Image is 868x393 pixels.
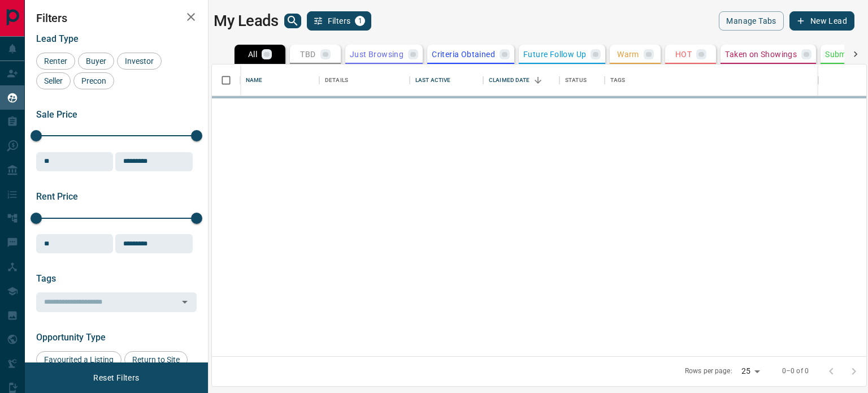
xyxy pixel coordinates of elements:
h1: My Leads [214,12,279,30]
span: Buyer [82,57,110,66]
button: New Lead [789,11,854,31]
p: 0–0 of 0 [782,366,809,376]
span: Investor [121,57,158,66]
span: Sale Price [36,109,77,120]
button: Filters1 [307,11,372,31]
p: Criteria Obtained [432,50,495,58]
button: Open [177,294,193,310]
div: 25 [737,363,764,379]
p: All [248,50,257,58]
span: Tags [36,273,56,284]
div: Status [565,64,587,96]
div: Details [325,64,348,96]
p: Future Follow Up [523,50,586,58]
div: Tags [610,64,626,96]
button: search button [284,14,301,28]
div: Name [240,64,319,96]
button: Sort [530,72,546,88]
span: Favourited a Listing [40,355,118,364]
span: Opportunity Type [36,332,106,343]
div: Buyer [78,53,114,70]
div: Last Active [410,64,483,96]
div: Claimed Date [489,64,530,96]
p: TBD [300,50,315,58]
p: Just Browsing [350,50,403,58]
div: Favourited a Listing [36,351,121,368]
p: HOT [675,50,692,58]
p: Taken on Showings [725,50,797,58]
div: Claimed Date [483,64,559,96]
button: Manage Tabs [719,11,783,31]
p: Rows per page: [685,366,732,376]
p: Warm [617,50,639,58]
div: Last Active [415,64,450,96]
span: Seller [40,76,67,85]
div: Precon [73,72,114,89]
div: Details [319,64,410,96]
span: Renter [40,57,71,66]
div: Seller [36,72,71,89]
div: Renter [36,53,75,70]
button: Reset Filters [86,368,146,387]
div: Status [559,64,605,96]
h2: Filters [36,11,197,25]
div: Name [246,64,263,96]
span: Return to Site [128,355,184,364]
span: Lead Type [36,33,79,44]
span: 1 [356,17,364,25]
div: Return to Site [124,351,188,368]
div: Investor [117,53,162,70]
span: Rent Price [36,191,78,202]
div: Tags [605,64,818,96]
span: Precon [77,76,110,85]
